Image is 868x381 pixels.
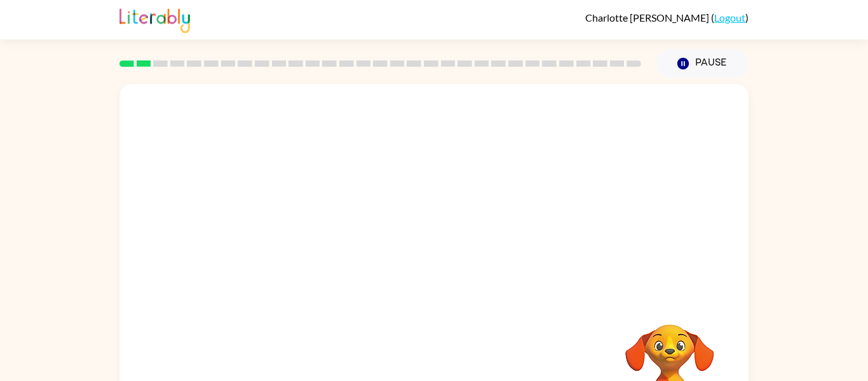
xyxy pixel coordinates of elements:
[714,11,745,24] a: Logout
[656,49,749,78] button: Pause
[585,11,711,24] span: Charlotte [PERSON_NAME]
[585,11,749,24] div: ( )
[119,5,190,33] img: Literably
